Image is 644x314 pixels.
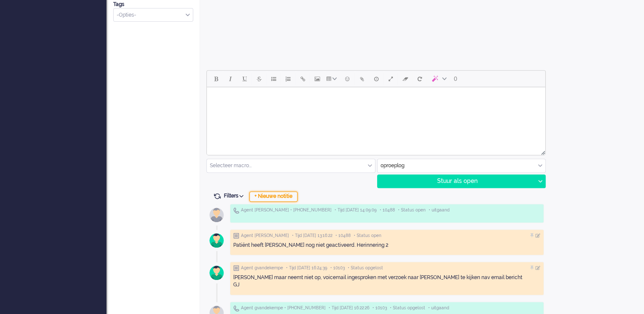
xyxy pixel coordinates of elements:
[233,242,541,249] div: Patiënt heeft [PERSON_NAME] nog niet geactiveerd. Herinnering 2
[369,71,384,86] button: Delay message
[249,191,298,202] div: + Nieuwe notitie
[224,193,246,199] span: Filters
[207,87,545,147] iframe: Rich Text Area
[241,233,289,239] span: Agent [PERSON_NAME]
[233,233,239,239] img: ic_note_grey.svg
[390,305,425,311] span: • Status opgelost
[233,305,239,311] img: ic_telephone_grey.svg
[266,71,281,86] button: Bullet list
[223,71,238,86] button: Italic
[113,1,193,8] div: Tags
[113,8,193,22] div: Select Tags
[241,207,332,213] span: Agent [PERSON_NAME] • [PHONE_NUMBER]
[292,233,332,239] span: • Tijd [DATE] 13:16:22
[295,71,310,86] button: Insert/edit link
[354,233,381,239] span: • Status open
[538,147,545,155] div: Resize
[241,265,283,271] span: Agent gvandekempe
[398,207,426,213] span: • Status open
[286,265,327,271] span: • Tijd [DATE] 16:24:39
[429,207,449,213] span: • uitgaand
[310,71,324,86] button: Insert/edit image
[206,262,227,283] img: avatar
[335,207,377,213] span: • Tijd [DATE] 14:09:09
[348,265,383,271] span: • Status opgelost
[450,71,461,86] button: 0
[233,265,239,271] img: ic_note_grey.svg
[427,71,450,86] button: AI
[233,274,541,288] div: [PERSON_NAME] maar neemt niet op, voicemail ingesproken met verzoek naar [PERSON_NAME] te kijken ...
[384,71,398,86] button: Fullscreen
[233,207,239,214] img: ic_telephone_grey.svg
[209,71,223,86] button: Bold
[241,305,326,311] span: Agent gvandekempe • [PHONE_NUMBER]
[454,75,457,82] span: 0
[281,71,295,86] button: Numbered list
[372,305,387,311] span: • 10103
[329,305,369,311] span: • Tijd [DATE] 16:22:26
[428,305,449,311] span: • uitgaand
[238,71,252,86] button: Underline
[412,71,427,86] button: Reset content
[206,230,227,251] img: avatar
[380,207,395,213] span: • 10488
[355,71,369,86] button: Add attachment
[378,175,535,188] div: Stuur als open
[252,71,266,86] button: Strikethrough
[398,71,412,86] button: Clear formatting
[206,204,227,226] img: avatar
[324,71,340,86] button: Table
[335,233,351,239] span: • 10488
[340,71,355,86] button: Emoticons
[330,265,345,271] span: • 10103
